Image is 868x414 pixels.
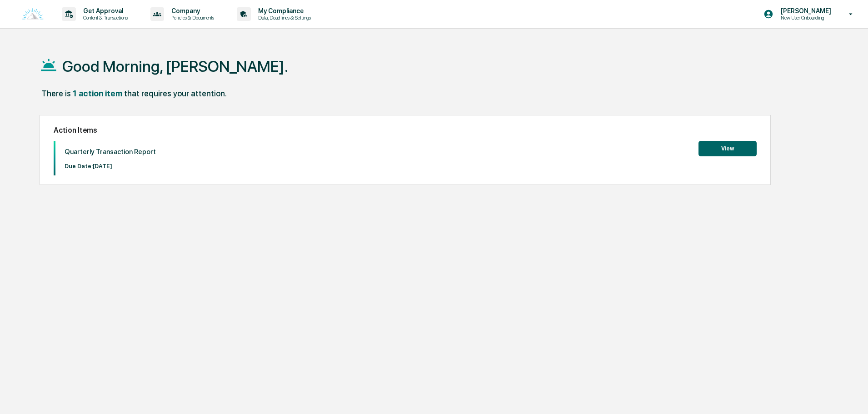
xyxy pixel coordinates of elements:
[124,89,227,98] div: that requires your attention.
[65,163,156,170] p: Due Date: [DATE]
[54,126,757,135] h2: Action Items
[773,7,836,15] p: [PERSON_NAME]
[22,8,44,20] img: logo
[773,15,836,21] p: New User Onboarding
[164,7,219,15] p: Company
[251,7,315,15] p: My Compliance
[164,15,219,21] p: Policies & Documents
[698,144,757,152] a: View
[76,15,132,21] p: Content & Transactions
[251,15,315,21] p: Data, Deadlines & Settings
[698,141,757,156] button: View
[65,148,156,156] p: Quarterly Transaction Report
[62,57,288,75] h1: Good Morning, [PERSON_NAME].
[76,7,132,15] p: Get Approval
[41,89,71,98] div: There is
[73,89,122,98] div: 1 action item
